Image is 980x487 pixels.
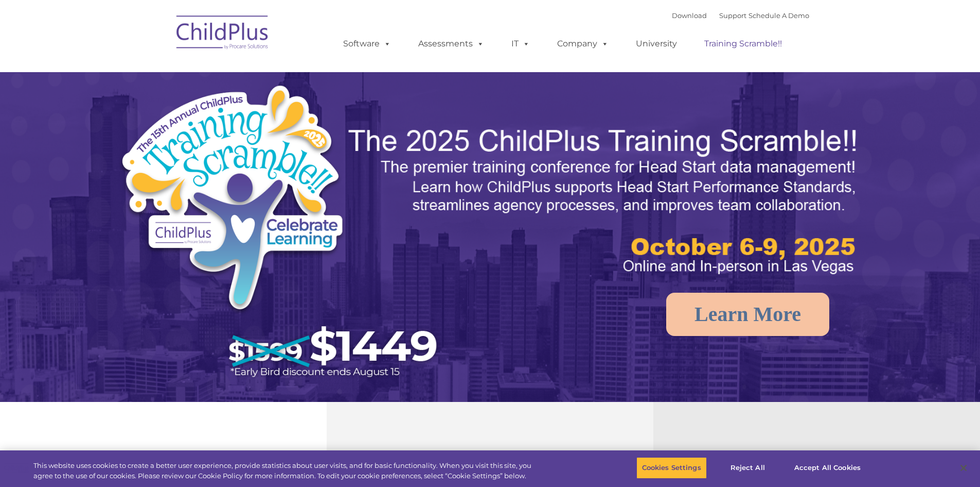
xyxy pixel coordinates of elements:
[408,33,494,54] a: Assessments
[33,461,539,481] div: This website uses cookies to create a better user experience, provide statistics about user visit...
[672,11,809,20] font: |
[626,33,687,54] a: University
[171,8,274,60] img: ChildPlus by Procare Solutions
[666,293,829,336] a: Learn More
[716,457,780,479] button: Reject All
[719,11,746,20] a: Support
[143,110,187,118] span: Phone number
[636,457,707,479] button: Cookies Settings
[694,33,792,54] a: Training Scramble!!
[749,11,809,20] a: Schedule A Demo
[672,11,707,20] a: Download
[501,33,540,54] a: IT
[143,68,174,76] span: Last name
[333,33,401,54] a: Software
[547,33,619,54] a: Company
[789,457,866,479] button: Accept All Cookies
[952,457,975,479] button: Close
